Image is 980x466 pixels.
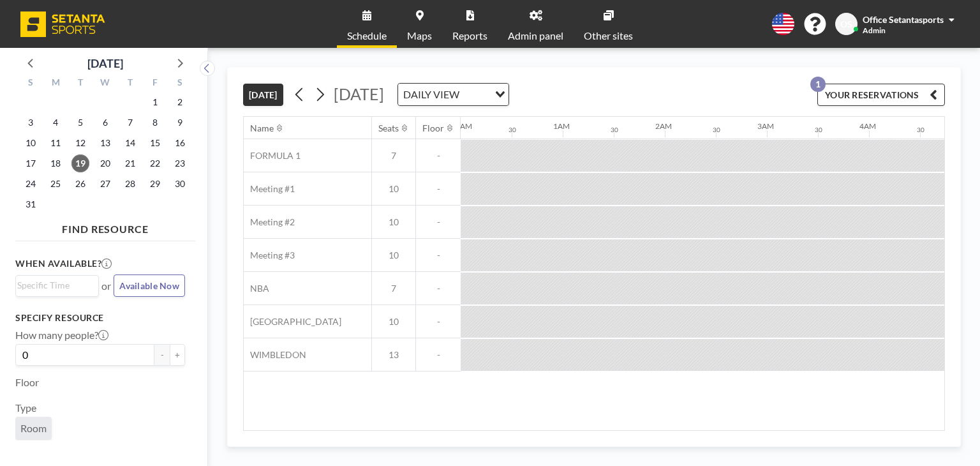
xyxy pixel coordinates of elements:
h4: FIND RESOURCE [15,218,195,236]
button: Available Now [114,274,185,297]
span: Meeting #3 [244,250,295,261]
h3: Specify resource [15,312,185,324]
div: F [142,75,167,92]
span: FORMULA 1 [244,150,301,162]
span: 10 [372,183,415,195]
span: Available Now [119,280,179,291]
div: 30 [815,126,822,134]
span: Saturday, August 16, 2025 [171,134,189,152]
span: Friday, August 15, 2025 [146,134,164,152]
span: Sunday, August 10, 2025 [22,134,40,152]
span: - [416,150,461,162]
span: Wednesday, August 13, 2025 [96,134,114,152]
span: Monday, August 4, 2025 [47,114,64,132]
span: Sunday, August 17, 2025 [22,154,40,172]
label: Type [15,402,36,414]
button: + [170,344,185,366]
span: OS [840,19,852,30]
span: Admin panel [508,31,563,41]
span: - [416,283,461,294]
div: 30 [611,126,618,134]
span: Sunday, August 31, 2025 [22,195,40,213]
span: - [416,250,461,261]
span: Friday, August 8, 2025 [146,114,164,132]
span: Friday, August 1, 2025 [146,93,164,111]
div: T [117,75,142,92]
span: - [416,216,461,228]
div: Name [250,123,274,134]
div: 3AM [757,121,774,131]
span: Tuesday, August 5, 2025 [71,114,89,132]
span: Monday, August 11, 2025 [47,134,64,152]
div: S [19,75,43,92]
span: 13 [372,349,415,361]
span: WIMBLEDON [244,349,306,361]
span: Meeting #1 [244,183,295,195]
div: 1AM [553,121,570,131]
button: YOUR RESERVATIONS1 [817,84,945,106]
span: Meeting #2 [244,216,295,228]
span: Saturday, August 2, 2025 [171,93,189,111]
div: T [68,75,93,92]
span: Tuesday, August 12, 2025 [71,134,89,152]
img: organization-logo [20,11,105,37]
div: 2AM [655,121,672,131]
div: W [93,75,118,92]
button: [DATE] [243,84,283,106]
div: Search for option [398,84,509,105]
span: Maps [407,31,432,41]
span: Schedule [347,31,387,41]
span: Sunday, August 3, 2025 [22,114,40,132]
span: Sunday, August 24, 2025 [22,175,40,193]
span: 10 [372,250,415,261]
span: [GEOGRAPHIC_DATA] [244,316,341,327]
span: NBA [244,283,269,294]
span: [DATE] [334,84,384,103]
input: Search for option [463,86,487,103]
span: Thursday, August 7, 2025 [121,114,139,132]
input: Search for option [17,278,91,292]
span: - [416,349,461,361]
span: Saturday, August 30, 2025 [171,175,189,193]
div: [DATE] [87,54,123,72]
div: Seats [378,123,399,134]
span: 10 [372,216,415,228]
span: Wednesday, August 20, 2025 [96,154,114,172]
span: Admin [863,26,886,35]
div: 30 [509,126,516,134]
span: 7 [372,283,415,294]
div: 30 [713,126,720,134]
span: Saturday, August 23, 2025 [171,154,189,172]
span: Room [20,422,47,435]
span: Office Setantasports [863,14,944,25]
span: Saturday, August 9, 2025 [171,114,189,132]
span: 10 [372,316,415,327]
span: Tuesday, August 19, 2025 [71,154,89,172]
span: Friday, August 22, 2025 [146,154,164,172]
p: 1 [810,77,826,92]
div: S [167,75,192,92]
span: Friday, August 29, 2025 [146,175,164,193]
span: Wednesday, August 27, 2025 [96,175,114,193]
div: 4AM [859,121,876,131]
span: Tuesday, August 26, 2025 [71,175,89,193]
span: Thursday, August 14, 2025 [121,134,139,152]
div: Floor [422,123,444,134]
span: Monday, August 25, 2025 [47,175,64,193]
span: - [416,183,461,195]
span: Monday, August 18, 2025 [47,154,64,172]
span: Thursday, August 21, 2025 [121,154,139,172]
span: 7 [372,150,415,162]
span: Wednesday, August 6, 2025 [96,114,114,132]
span: Other sites [584,31,633,41]
button: - [154,344,170,366]
span: or [101,280,111,292]
span: DAILY VIEW [401,86,462,103]
div: 30 [917,126,924,134]
label: Floor [15,376,39,389]
span: Reports [452,31,487,41]
label: How many people? [15,329,108,342]
span: - [416,316,461,327]
span: Thursday, August 28, 2025 [121,175,139,193]
div: 12AM [451,121,472,131]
